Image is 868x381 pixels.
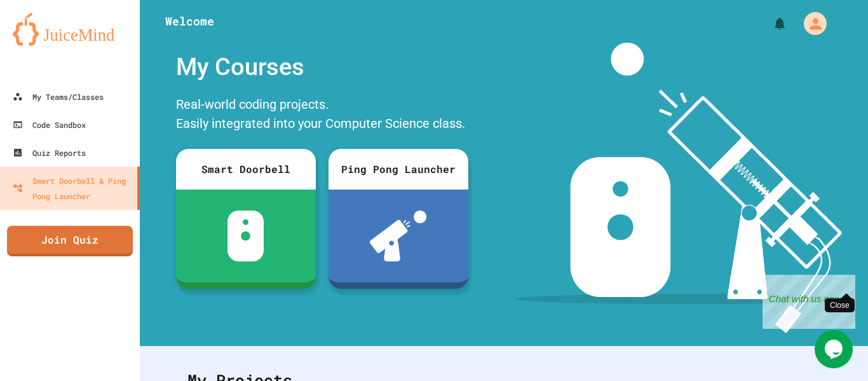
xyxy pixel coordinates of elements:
div: Real-world coding projects. Easily integrated into your Computer Science class. [170,92,475,139]
div: Smart Doorbell & Ping Pong Launcher [13,173,132,204]
div: Code Sandbox [13,117,86,132]
div: My Account [790,9,830,38]
iframe: chat widget [815,330,855,368]
div: Ping Pong Launcher [329,149,468,190]
img: sdb-white.svg [227,211,264,261]
div: My Notifications [749,13,790,34]
iframe: chat widget [763,275,855,329]
img: logo-orange.svg [13,13,127,46]
a: Join Quiz [7,226,133,256]
div: Smart Doorbell [176,149,316,190]
img: ppl-with-ball.png [370,211,426,261]
div: My Teams/Classes [13,89,104,104]
img: banner-image-my-projects.png [515,43,856,333]
div: Quiz Reports [13,145,86,160]
div: My Courses [170,43,475,92]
